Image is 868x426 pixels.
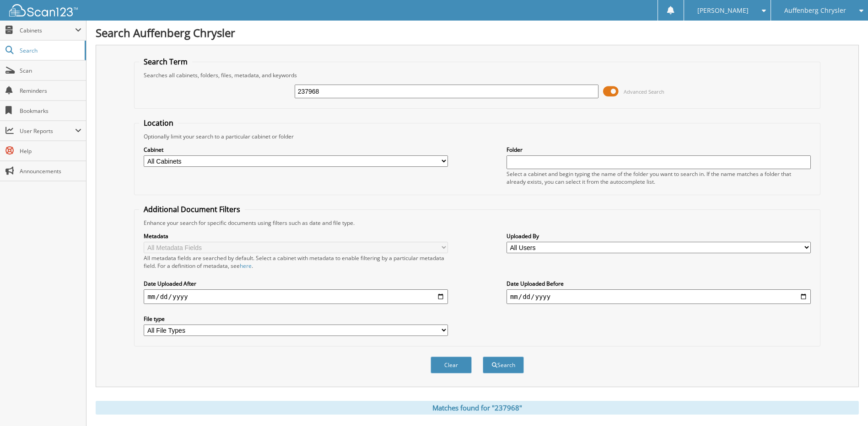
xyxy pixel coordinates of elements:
[507,170,811,186] div: Select a cabinet and begin typing the name of the folder you want to search in. If the name match...
[139,133,815,140] div: Optionally limit your search to a particular cabinet or folder
[20,147,81,155] span: Help
[624,88,664,95] span: Advanced Search
[507,146,811,154] label: Folder
[507,289,811,304] input: end
[139,71,815,79] div: Searches all cabinets, folders, files, metadata, and keywords
[144,289,448,304] input: start
[697,8,749,13] span: [PERSON_NAME]
[20,127,75,135] span: User Reports
[96,401,859,415] div: Matches found for "237968"
[139,118,178,128] legend: Location
[507,280,811,288] label: Date Uploaded Before
[144,146,448,154] label: Cabinet
[96,25,859,40] h1: Search Auffenberg Chrysler
[483,357,524,373] button: Search
[20,47,80,54] span: Search
[144,232,448,240] label: Metadata
[20,107,81,115] span: Bookmarks
[20,167,81,175] span: Announcements
[139,57,192,67] legend: Search Term
[139,219,815,227] div: Enhance your search for specific documents using filters such as date and file type.
[784,8,846,13] span: Auffenberg Chrysler
[240,262,252,270] a: here
[20,27,75,34] span: Cabinets
[20,67,81,75] span: Scan
[431,357,472,373] button: Clear
[507,232,811,240] label: Uploaded By
[139,204,245,214] legend: Additional Document Filters
[144,254,448,270] div: All metadata fields are searched by default. Select a cabinet with metadata to enable filtering b...
[144,315,448,323] label: File type
[144,280,448,288] label: Date Uploaded After
[20,87,81,95] span: Reminders
[9,4,78,16] img: scan123-logo-white.svg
